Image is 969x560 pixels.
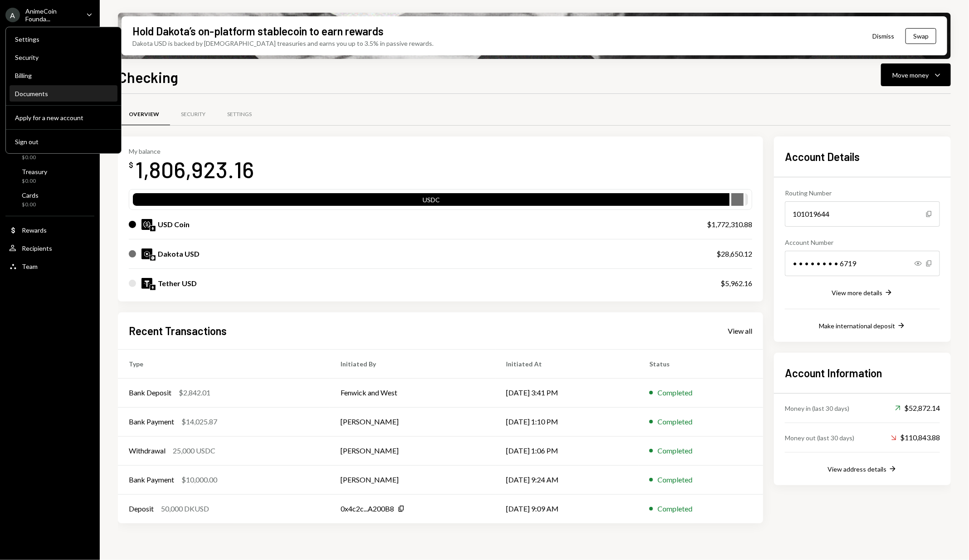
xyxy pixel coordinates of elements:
[5,258,94,274] a: Team
[716,248,752,259] div: $28,650.12
[22,168,47,175] div: Treasury
[216,103,263,126] a: Settings
[10,85,117,102] a: Documents
[181,111,205,118] div: Security
[22,263,38,270] div: Team
[895,403,940,414] div: $52,872.14
[129,111,159,118] div: Overview
[15,90,112,97] div: Documents
[22,154,44,161] div: $0.00
[657,445,692,456] div: Completed
[785,365,940,380] h2: Account Information
[657,387,692,398] div: Completed
[118,349,330,378] th: Type
[132,39,433,48] div: Dakota USD is backed by [DEMOGRAPHIC_DATA] treasuries and earns you up to 3.5% in passive rewards.
[728,326,752,336] a: View all
[141,278,152,289] img: USDT
[15,138,112,146] div: Sign out
[496,436,638,465] td: [DATE] 1:06 PM
[330,465,495,494] td: [PERSON_NAME]
[158,248,200,259] div: Dakota USD
[861,25,906,47] button: Dismiss
[785,251,940,276] div: • • • • • • • • 6719
[657,474,692,485] div: Completed
[181,474,217,485] div: $10,000.00
[832,289,882,297] div: View more details
[496,407,638,436] td: [DATE] 1:10 PM
[10,31,117,47] a: Settings
[161,503,209,514] div: 50,000 DKUSD
[10,49,117,65] a: Security
[150,226,156,231] img: ethereum-mainnet
[158,219,190,230] div: USD Coin
[10,110,117,126] button: Apply for a new account
[828,465,886,473] div: View address details
[10,67,117,83] a: Billing
[5,8,20,22] div: A
[330,349,495,378] th: Initiated By
[141,219,152,230] img: USDC
[25,7,79,23] div: AnimeCoin Founda...
[828,464,897,474] button: View address details
[129,147,254,155] div: My balance
[150,285,156,290] img: ethereum-mainnet
[657,503,692,514] div: Completed
[118,103,170,126] a: Overview
[785,149,940,164] h2: Account Details
[179,387,210,398] div: $2,842.01
[129,387,171,398] div: Bank Deposit
[341,503,394,514] div: 0x4c2c...A200B8
[170,103,216,126] a: Security
[129,161,133,170] div: $
[832,288,893,298] button: View more details
[129,445,166,456] div: Withdrawal
[881,63,951,86] button: Move money
[129,416,174,427] div: Bank Payment
[158,278,197,289] div: Tether USD
[5,165,94,187] a: Treasury$0.00
[129,474,174,485] div: Bank Payment
[129,323,227,338] h2: Recent Transactions
[5,240,94,256] a: Recipients
[721,278,752,289] div: $5,962.16
[22,201,39,209] div: $0.00
[133,195,730,208] div: USDC
[135,155,254,184] div: 1,806,923.16
[785,433,854,443] div: Money out (last 30 days)
[5,222,94,238] a: Rewards
[15,35,112,43] div: Settings
[5,189,94,210] a: Cards$0.00
[118,68,178,86] h1: Checking
[15,54,112,61] div: Security
[150,255,156,261] img: base-mainnet
[330,436,495,465] td: [PERSON_NAME]
[819,322,895,330] div: Make international deposit
[22,226,47,234] div: Rewards
[785,404,849,413] div: Money in (last 30 days)
[129,503,154,514] div: Deposit
[891,432,940,443] div: $110,843.88
[496,349,638,378] th: Initiated At
[132,24,384,39] div: Hold Dakota’s on-platform stablecoin to earn rewards
[496,494,638,523] td: [DATE] 9:09 AM
[707,219,752,230] div: $1,772,310.88
[728,326,752,336] div: View all
[330,407,495,436] td: [PERSON_NAME]
[892,70,929,80] div: Move money
[496,465,638,494] td: [DATE] 9:24 AM
[496,378,638,407] td: [DATE] 3:41 PM
[22,244,52,252] div: Recipients
[906,28,936,44] button: Swap
[227,111,252,118] div: Settings
[141,248,152,259] img: DKUSD
[181,416,217,427] div: $14,025.87
[638,349,763,378] th: Status
[15,114,112,122] div: Apply for a new account
[819,321,906,331] button: Make international deposit
[785,238,940,247] div: Account Number
[785,188,940,198] div: Routing Number
[22,177,47,185] div: $0.00
[330,378,495,407] td: Fenwick and West
[173,445,215,456] div: 25,000 USDC
[10,134,117,150] button: Sign out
